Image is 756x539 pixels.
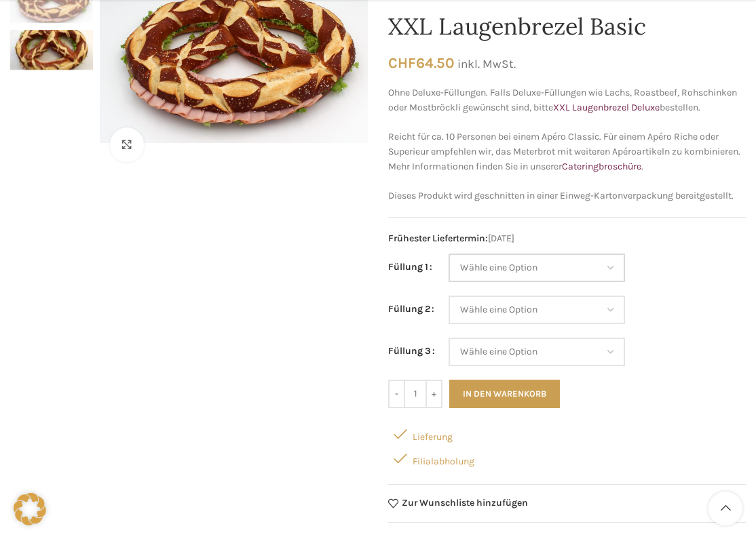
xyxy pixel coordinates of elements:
[388,302,434,317] label: Füllung 2
[10,30,93,70] img: XXL Laugenbrezel Basic – Bild 2
[388,498,528,508] a: Zur Wunschliste hinzufügen
[388,54,454,71] bdi: 64.50
[388,129,746,175] p: Reicht für ca. 10 Personen bei einem Apéro Classic. Für einem Apéro Riche oder Superieur empfehle...
[10,30,93,77] div: 2 / 2
[426,380,442,408] input: +
[388,344,435,359] label: Füllung 3
[708,492,742,525] a: Scroll to top button
[388,380,405,408] input: -
[388,446,746,471] div: Filialabholung
[388,188,746,203] p: Dieses Produkt wird geschnitten in einer Einweg-Kartonverpackung bereitgestellt.
[457,57,516,71] small: inkl. MwSt.
[553,102,660,113] a: XXL Laugenbrezel Deluxe
[405,380,426,408] input: Produktmenge
[388,54,416,71] span: CHF
[388,13,746,41] h1: XXL Laugenbrezel Basic
[449,380,560,408] button: In den Warenkorb
[388,422,746,446] div: Lieferung
[402,498,528,508] span: Zur Wunschliste hinzufügen
[388,260,432,275] label: Füllung 1
[562,161,641,172] a: Cateringbroschüre
[388,85,746,116] p: Ohne Deluxe-Füllungen. Falls Deluxe-Füllungen wie Lachs, Roastbeef, Rohschinken oder Mostbröckli ...
[388,233,488,244] span: Frühester Liefertermin:
[388,231,746,246] span: [DATE]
